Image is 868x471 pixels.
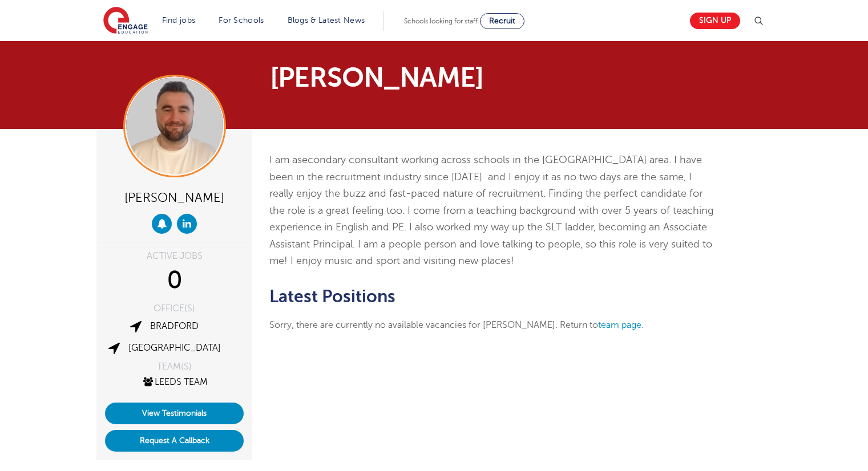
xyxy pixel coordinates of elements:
[105,186,244,208] div: [PERSON_NAME]
[128,343,221,353] a: [GEOGRAPHIC_DATA]
[480,13,524,29] a: Recruit
[288,16,365,25] a: Blogs & Latest News
[269,152,714,270] p: I am a
[105,304,244,313] div: OFFICE(S)
[142,377,208,387] a: Leeds Team
[105,362,244,371] div: TEAM(S)
[103,7,148,35] img: Engage Education
[269,318,714,332] p: Sorry, there are currently no available vacancies for [PERSON_NAME]. Return to .
[150,321,199,331] a: Bradford
[219,16,264,25] a: For Schools
[598,320,641,330] a: team page
[105,403,244,424] a: View Testimonials
[162,16,196,25] a: Find jobs
[269,154,713,266] span: secondary consultant working across schools in the [GEOGRAPHIC_DATA] area. I have been in the rec...
[489,17,515,25] span: Recruit
[105,266,244,295] div: 0
[269,287,714,306] h2: Latest Positions
[105,430,244,452] button: Request A Callback
[690,13,740,29] a: Sign up
[105,251,244,261] div: ACTIVE JOBS
[404,17,478,25] span: Schools looking for staff
[270,64,541,91] h1: [PERSON_NAME]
